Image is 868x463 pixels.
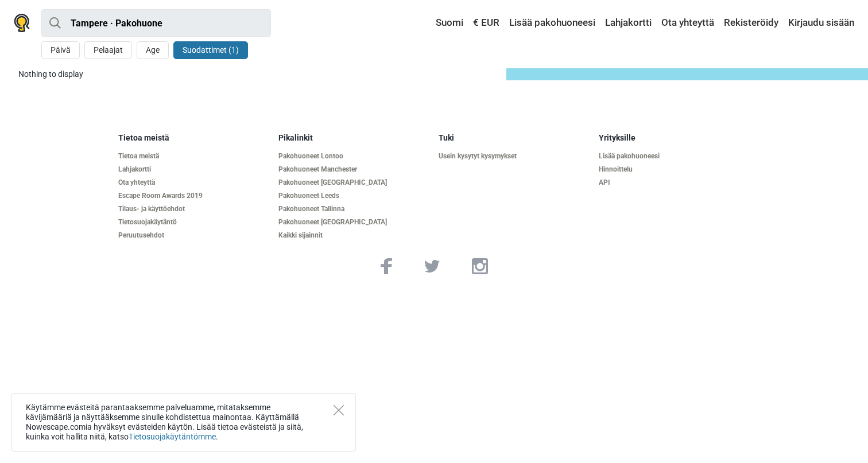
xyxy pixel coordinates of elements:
a: Pakohuoneet [GEOGRAPHIC_DATA] [278,218,429,227]
a: Usein kysytyt kysymykset [439,152,590,161]
button: Suodattimet (1) [173,41,248,59]
a: Lisää pakohuoneesi [599,152,750,161]
button: Close [334,405,344,415]
a: € EUR [470,13,502,33]
h5: Yrityksille [599,133,750,143]
a: Pakohuoneet [GEOGRAPHIC_DATA] [278,178,429,187]
a: Ota yhteyttä [118,178,269,187]
button: Pelaajat [84,41,132,59]
h5: Tietoa meistä [118,133,269,143]
input: kokeile “London” [41,9,271,37]
a: Ota yhteyttä [658,13,717,33]
a: API [599,178,750,187]
a: Tilaus- ja käyttöehdot [118,205,269,213]
img: Nowescape logo [14,14,30,32]
a: Pakohuoneet Leeds [278,192,429,200]
a: Tietosuojakäytäntömme [129,432,216,441]
div: Käytämme evästeitä parantaaksemme palveluamme, mitataksemme kävijämääriä ja näyttääksemme sinulle... [11,393,356,452]
a: Rekisteröidy [721,13,781,33]
a: Peruutusehdot [118,231,269,240]
a: Kaikki sijainnit [278,231,429,240]
a: Pakohuoneet Manchester [278,165,429,174]
a: Tietosuojakäytäntö [118,218,269,227]
img: Suomi [428,19,436,27]
a: Lahjakortti [118,165,269,174]
a: Escape Room Awards 2019 [118,192,269,200]
a: Lisää pakohuoneesi [506,13,598,33]
button: Age [137,41,169,59]
a: Pakohuoneet Tallinna [278,205,429,213]
a: Suomi [425,13,466,33]
a: Hinnoittelu [599,165,750,174]
a: Pakohuoneet Lontoo [278,152,429,161]
h5: Pikalinkit [278,133,429,143]
a: Lahjakortti [602,13,654,33]
h5: Tuki [439,133,590,143]
button: Päivä [41,41,80,59]
div: Nothing to display [18,68,497,80]
a: Kirjaudu sisään [785,13,854,33]
a: Tietoa meistä [118,152,269,161]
